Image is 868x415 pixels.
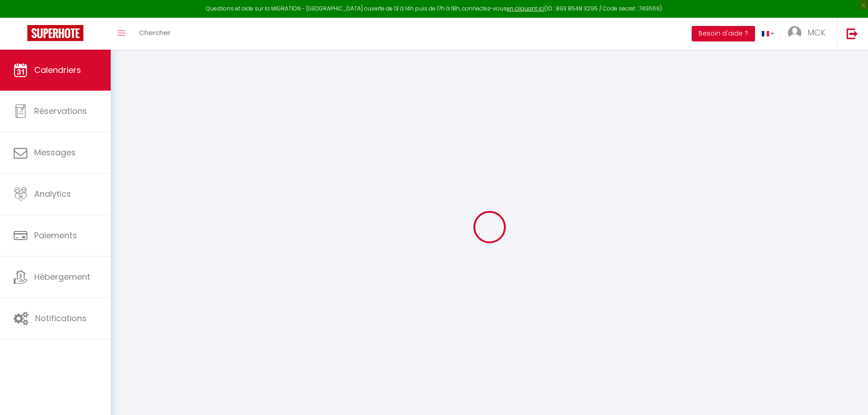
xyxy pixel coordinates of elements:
[139,28,170,37] span: Chercher
[807,27,826,38] span: MCK
[847,28,858,39] img: logout
[781,18,837,50] a: ... MCK
[35,313,87,324] span: Notifications
[34,147,76,158] span: Messages
[692,26,755,41] button: Besoin d'aide ?
[507,5,544,12] a: en cliquant ici
[830,377,868,415] iframe: LiveChat chat widget
[34,188,71,200] span: Analytics
[788,26,801,40] img: ...
[34,64,81,76] span: Calendriers
[34,105,87,117] span: Réservations
[27,25,83,41] img: Super Booking
[34,230,77,241] span: Paiements
[34,271,90,282] span: Hébergement
[132,18,177,50] a: Chercher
